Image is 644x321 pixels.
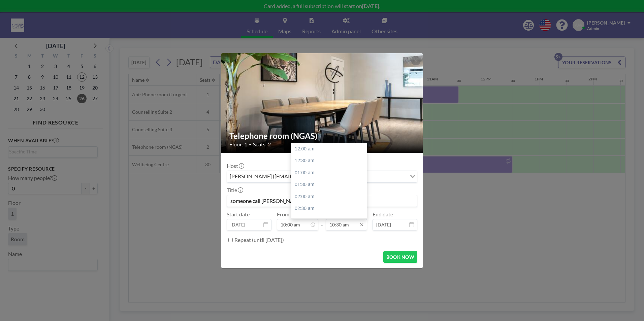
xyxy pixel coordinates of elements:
div: 01:30 am [291,179,370,191]
div: 03:00 am [291,215,370,227]
label: Title [227,187,243,193]
span: • [249,142,251,147]
label: Host [227,163,244,169]
div: 01:00 am [291,167,370,179]
label: Start date [227,211,250,218]
input: Search for option [367,172,406,181]
div: 12:30 am [291,155,370,167]
label: From [277,211,289,218]
label: End date [373,211,393,218]
input: Abi's reservation [227,195,417,207]
span: Seats: 2 [253,141,271,148]
div: Search for option [227,171,417,182]
div: 12:00 am [291,143,370,155]
div: 02:30 am [291,203,370,215]
label: Repeat (until [DATE]) [234,237,284,243]
img: 537.jpg [221,36,423,170]
button: BOOK NOW [383,251,417,263]
div: 02:00 am [291,191,370,203]
span: Floor: 1 [229,141,247,148]
span: [PERSON_NAME] ([EMAIL_ADDRESS][DOMAIN_NAME]) [228,172,367,181]
h2: Telephone room (NGAS) [229,131,415,141]
span: - [321,213,323,228]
